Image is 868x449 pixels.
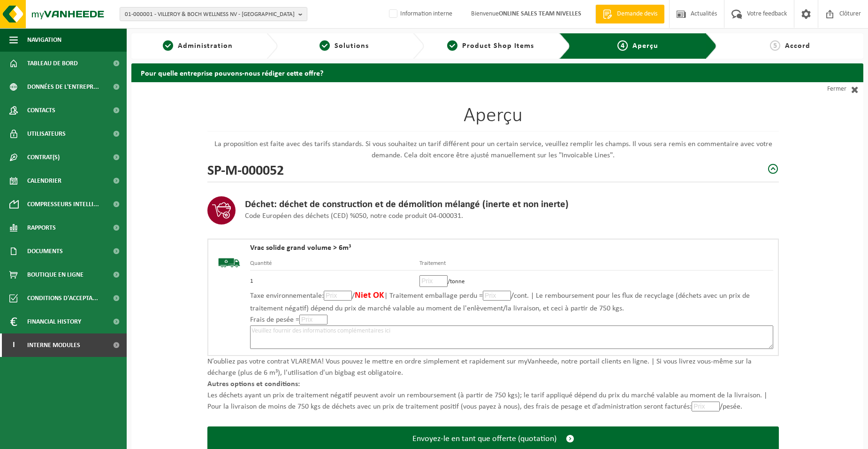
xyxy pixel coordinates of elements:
[27,333,80,357] span: Interne modules
[125,8,295,22] span: 01-000001 - VILLEROY & BOCH WELLNESS NV - [GEOGRAPHIC_DATA]
[27,169,61,193] span: Calendrier
[131,63,863,82] h2: Pour quelle entreprise pouvons-nous rédiger cette offre?
[27,240,63,263] span: Documents
[387,7,452,21] label: Information interne
[250,244,773,252] h4: Vrac solide grand volume > 6m³
[615,9,660,19] span: Demande devis
[207,379,779,390] p: Autres options et conditions:
[207,390,779,412] p: Les déchets ayant un prix de traitement négatif peuvent avoir un remboursement (à partir de 750 k...
[27,28,61,52] span: Navigation
[27,122,66,146] span: Utilisateurs
[770,40,780,51] span: 5
[499,10,581,17] strong: ONLINE SALES TEAM NIVELLES
[462,42,534,50] span: Product Shop Items
[9,333,18,357] span: I
[595,5,664,23] a: Demande devis
[335,42,369,50] span: Solutions
[419,271,773,289] td: /tonne
[245,210,569,222] p: Code Européen des déchets (CED) %050, notre code produit 04-000031.
[27,75,99,99] span: Données de l'entrepr...
[207,356,779,379] p: N’oubliez pas votre contrat VLAREMA! Vous pouvez le mettre en ordre simplement et rapidement sur ...
[412,434,556,444] span: Envoyez-le en tant que offerte (quotation)
[178,42,233,50] span: Administration
[282,40,405,52] a: 2Solutions
[722,40,859,52] a: 5Accord
[27,99,55,122] span: Contacts
[250,259,419,271] th: Quantité
[27,263,84,286] span: Boutique en ligne
[27,193,99,216] span: Compresseurs intelli...
[136,40,259,52] a: 1Administration
[320,40,330,51] span: 2
[632,42,658,50] span: Aperçu
[27,52,78,75] span: Tableau de bord
[355,291,384,300] span: Niet OK
[207,139,779,161] p: La proposition est faite avec des tarifs standards. Si vous souhaitez un tarif différent pour un ...
[250,314,773,325] p: Frais de pesée =
[250,271,419,289] td: 1
[419,275,448,287] input: Prix
[163,40,173,51] span: 1
[27,310,81,333] span: Financial History
[299,315,327,325] input: Prix
[207,161,284,177] h2: SP-M-000052
[27,286,98,310] span: Conditions d'accepta...
[447,40,457,51] span: 3
[250,289,773,314] p: Taxe environnementale: / | Traitement emballage perdu = /cont. | Le remboursement pour les flux d...
[419,259,773,271] th: Traitement
[245,199,569,210] h3: Déchet: déchet de construction et de démolition mélangé (inerte et non inerte)
[483,291,511,301] input: Prix
[324,291,352,301] input: Prix
[692,402,720,411] input: Prix
[27,146,60,169] span: Contrat(s)
[120,7,307,21] button: 01-000001 - VILLEROY & BOCH WELLNESS NV - [GEOGRAPHIC_DATA]
[207,106,779,132] h1: Aperçu
[785,42,810,50] span: Accord
[213,244,245,281] img: BL-SO-LV.png
[429,40,552,52] a: 3Product Shop Items
[779,82,863,96] a: Fermer
[27,216,56,240] span: Rapports
[617,40,628,51] span: 4
[578,40,698,52] a: 4Aperçu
